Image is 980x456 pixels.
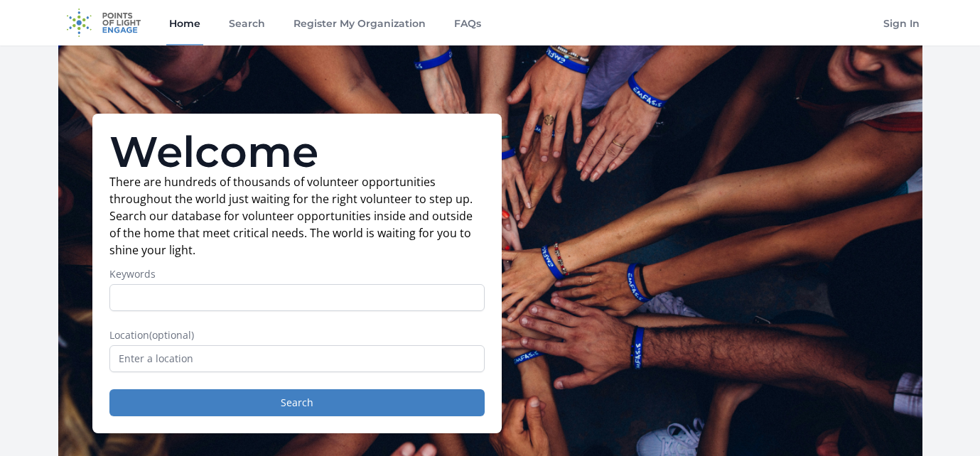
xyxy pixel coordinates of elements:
input: Enter a location [109,345,485,372]
button: Search [109,389,485,416]
p: There are hundreds of thousands of volunteer opportunities throughout the world just waiting for ... [109,173,485,259]
h1: Welcome [109,131,485,173]
span: (optional) [149,328,194,342]
label: Keywords [109,267,485,281]
label: Location [109,328,485,342]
